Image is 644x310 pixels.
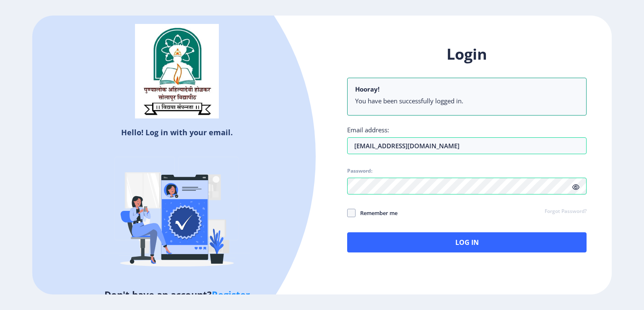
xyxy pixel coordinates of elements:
[347,126,389,134] label: Email address:
[545,208,587,215] a: Forgot Password?
[355,85,379,93] b: Hooray!
[104,141,250,288] img: Verified-rafiki.svg
[347,137,587,154] input: Email address
[347,232,587,252] button: Log In
[39,288,316,301] h5: Don't have an account?
[355,97,579,105] li: You have been successfully logged in.
[347,44,587,64] h1: Login
[347,168,372,174] label: Password:
[356,208,397,218] span: Remember me
[212,288,250,301] a: Register
[135,24,219,119] img: sulogo.png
